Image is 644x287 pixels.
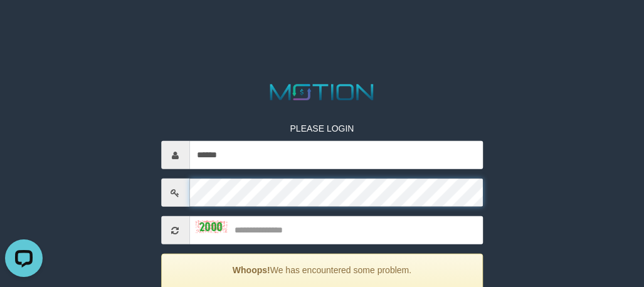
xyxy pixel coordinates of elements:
[233,265,270,275] strong: Whoops!
[5,5,43,43] button: Open LiveChat chat widget
[266,81,379,103] img: MOTION_logo.png
[161,122,483,135] p: PLEASE LOGIN
[196,220,227,232] img: captcha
